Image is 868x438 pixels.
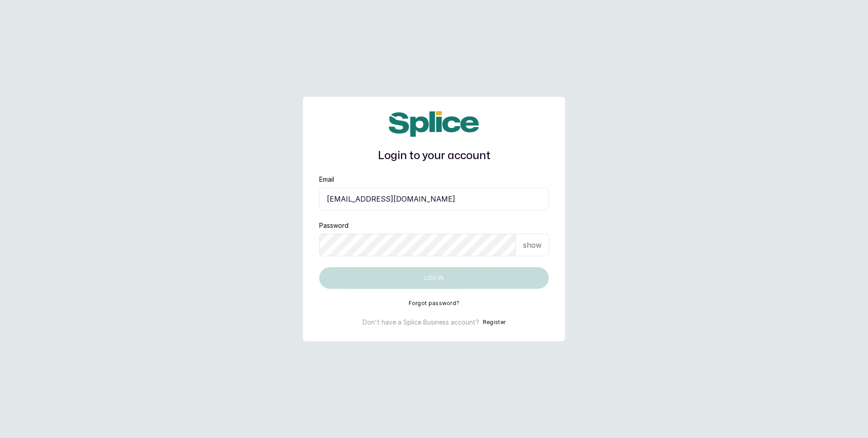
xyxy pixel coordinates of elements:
button: Forgot password? [409,300,460,307]
p: show [523,240,542,250]
label: Password [319,221,349,230]
p: Don't have a Splice Business account? [363,318,479,327]
button: Register [483,318,505,327]
button: Log in [319,267,549,289]
label: Email [319,175,334,184]
h1: Login to your account [319,148,549,164]
input: email@acme.com [319,188,549,210]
